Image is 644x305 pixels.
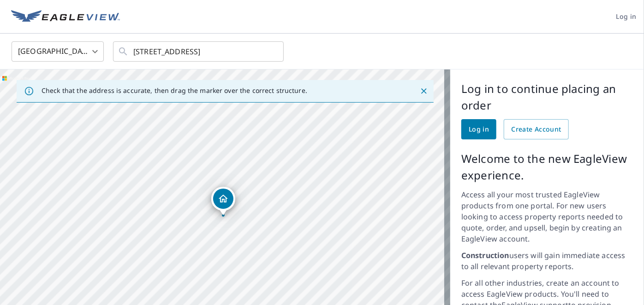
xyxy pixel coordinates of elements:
p: Log in to continue placing an order [461,81,633,114]
button: Close [418,85,430,97]
div: [GEOGRAPHIC_DATA] [12,39,104,64]
div: Dropped pin, building 1, Residential property, 3386 Main St Fayette, ME 04349 [211,187,235,215]
a: Create Account [504,119,569,139]
p: Check that the address is accurate, then drag the marker over the correct structure. [42,86,307,95]
p: Access all your most trusted EagleView products from one portal. For new users looking to access ... [461,189,633,244]
a: Log in [461,119,496,139]
span: Log in [469,124,489,135]
input: Search by address or latitude-longitude [133,39,265,64]
strong: Construction [461,250,509,260]
img: EV Logo [11,10,120,24]
span: Create Account [511,124,561,135]
p: users will gain immediate access to all relevant property reports. [461,250,633,272]
span: Log in [616,11,637,23]
p: Welcome to the new EagleView experience. [461,150,633,184]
